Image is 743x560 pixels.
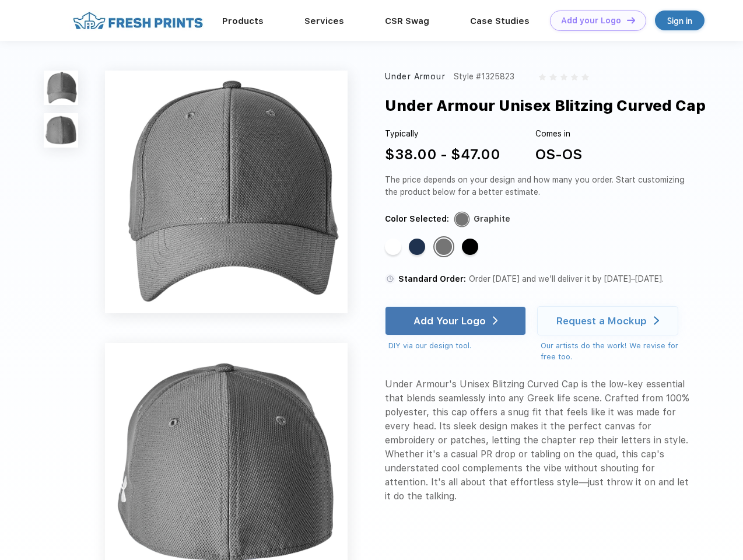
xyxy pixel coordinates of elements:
[44,113,78,148] img: func=resize&h=100
[571,73,578,80] img: gray_star.svg
[549,73,556,80] img: gray_star.svg
[539,73,546,80] img: gray_star.svg
[667,14,692,27] div: Sign in
[385,239,401,255] div: White
[413,315,486,327] div: Add Your Logo
[385,71,446,83] div: Under Armour
[493,316,498,325] img: white arrow
[385,274,395,284] img: standard order
[105,71,348,313] img: func=resize&h=640
[535,144,582,165] div: OS-OS
[627,17,635,23] img: DT
[436,239,452,255] div: Graphite
[560,73,567,80] img: gray_star.svg
[385,94,706,117] div: Under Armour Unisex Blitzing Curved Cap
[385,174,689,198] div: The price depends on your design and how many you order. Start customizing the product below for ...
[462,239,478,255] div: Black
[535,128,582,140] div: Comes in
[561,16,621,26] div: Add your Logo
[385,144,500,165] div: $38.00 - $47.00
[69,10,206,31] img: fo%20logo%202.webp
[44,71,78,105] img: func=resize&h=100
[398,274,466,283] span: Standard Order:
[385,128,500,140] div: Typically
[541,340,689,363] div: Our artists do the work! We revise for free too.
[655,10,705,30] a: Sign in
[454,71,514,83] div: Style #1325823
[385,377,689,503] div: Under Armour's Unisex Blitzing Curved Cap is the low-key essential that blends seamlessly into an...
[581,73,588,80] img: gray_star.svg
[469,274,664,283] span: Order [DATE] and we’ll deliver it by [DATE]–[DATE].
[385,213,449,225] div: Color Selected:
[409,239,425,255] div: Midnight Navy
[556,315,647,327] div: Request a Mockup
[474,213,510,225] div: Graphite
[222,16,264,26] a: Products
[654,316,659,325] img: white arrow
[388,340,526,352] div: DIY via our design tool.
